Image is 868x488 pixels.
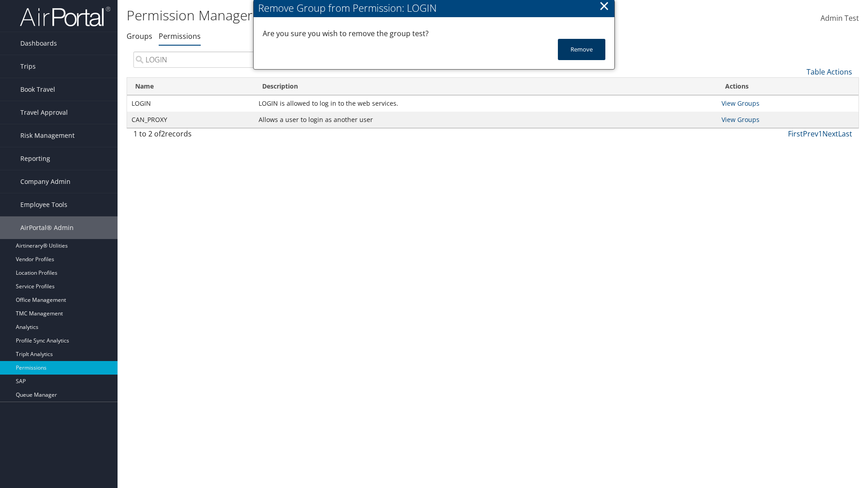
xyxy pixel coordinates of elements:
[558,39,605,60] button: Remove
[159,31,201,41] a: Permissions
[20,216,74,239] span: AirPortal® Admin
[821,5,859,33] a: Admin Test
[133,128,303,144] div: 1 to 2 of records
[20,78,55,101] span: Book Travel
[127,6,615,25] h1: Permission Manager
[717,78,859,95] th: Actions
[263,28,605,39] div: Are you sure you wish to remove the group test?
[127,78,254,95] th: Name: activate to sort column ascending
[20,147,50,170] span: Reporting
[20,193,67,216] span: Employee Tools
[127,31,152,41] a: Groups
[838,129,852,139] a: Last
[258,1,614,15] div: Remove Group from Permission: LOGIN
[821,13,859,23] span: Admin Test
[722,99,759,108] a: View Groups
[133,52,303,68] input: Search
[127,95,254,112] td: LOGIN
[20,170,71,193] span: Company Admin
[254,95,717,112] td: LOGIN is allowed to log in to the web services.
[818,129,822,139] a: 1
[803,129,818,139] a: Prev
[161,129,165,139] span: 2
[822,129,838,139] a: Next
[254,112,717,128] td: Allows a user to login as another user
[20,55,36,78] span: Trips
[788,129,803,139] a: First
[20,124,75,147] span: Risk Management
[127,112,254,128] td: CAN_PROXY
[20,6,110,27] img: airportal-logo.png
[722,115,759,124] a: View Groups
[20,101,68,124] span: Travel Approval
[807,67,852,77] a: Table Actions
[254,78,717,95] th: Description: activate to sort column ascending
[20,32,57,55] span: Dashboards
